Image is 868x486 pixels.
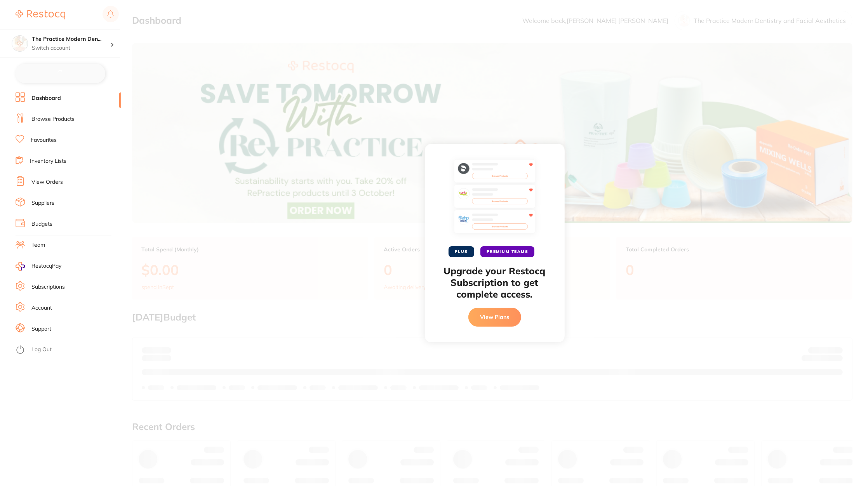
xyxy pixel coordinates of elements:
[31,325,51,333] a: Support
[480,246,535,257] span: PREMIUM TEAMS
[32,44,110,52] p: Switch account
[31,241,45,249] a: Team
[16,10,65,19] img: Restocq Logo
[31,262,61,270] span: RestocqPay
[440,265,549,300] h2: Upgrade your Restocq Subscription to get complete access.
[31,115,75,123] a: Browse Products
[16,262,61,271] a: RestocqPay
[31,220,52,228] a: Budgets
[16,344,118,356] button: Log Out
[31,178,63,186] a: View Orders
[468,308,521,326] button: View Plans
[31,346,52,354] a: Log Out
[32,35,110,43] h4: The Practice Modern Dentistry and Facial Aesthetics
[449,246,474,257] span: PLUS
[12,36,28,51] img: The Practice Modern Dentistry and Facial Aesthetics
[16,262,25,271] img: RestocqPay
[31,136,57,144] a: Favourites
[16,6,65,24] a: Restocq Logo
[31,199,54,207] a: Suppliers
[30,157,66,165] a: Inventory Lists
[31,283,65,291] a: Subscriptions
[31,304,52,312] a: Account
[31,94,61,102] a: Dashboard
[454,159,536,237] img: favourites-preview.svg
